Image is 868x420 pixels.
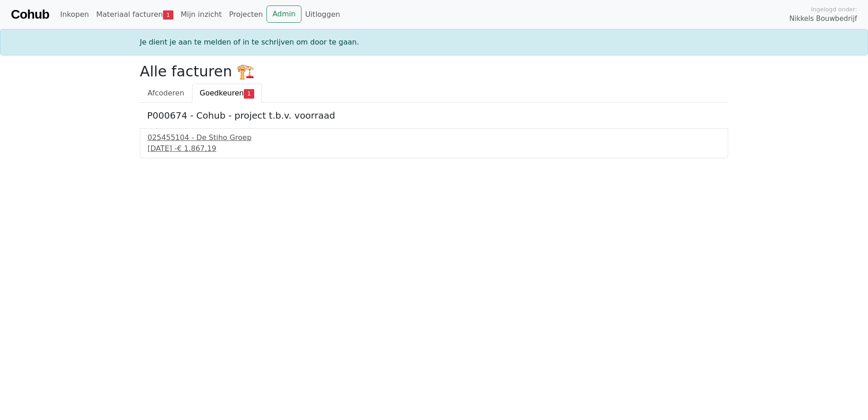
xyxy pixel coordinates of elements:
[148,143,720,154] div: [DATE] -
[148,89,184,97] span: Afcoderen
[301,5,344,24] a: Uitloggen
[140,63,728,80] h2: Alle facturen 🏗️
[789,14,857,24] span: Nikkels Bouwbedrijf
[200,89,244,97] span: Goedkeuren
[134,37,734,48] div: Je dient je aan te melden of in te schrijven om door te gaan.
[244,89,254,98] span: 1
[140,84,192,103] a: Afcoderen
[811,5,857,14] span: Ingelogd onder:
[147,110,721,121] h5: P000674 - Cohub - project t.b.v. voorraad
[266,5,301,23] a: Admin
[177,144,217,153] span: € 1.867,19
[148,132,720,143] div: 025455104 - De Stiho Groep
[148,132,720,154] a: 025455104 - De Stiho Groep[DATE] -€ 1.867,19
[192,84,262,103] a: Goedkeuren1
[225,5,266,24] a: Projecten
[56,5,92,24] a: Inkopen
[163,10,173,20] span: 1
[93,5,177,24] a: Materiaal facturen1
[177,5,226,24] a: Mijn inzicht
[11,4,49,25] a: Cohub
